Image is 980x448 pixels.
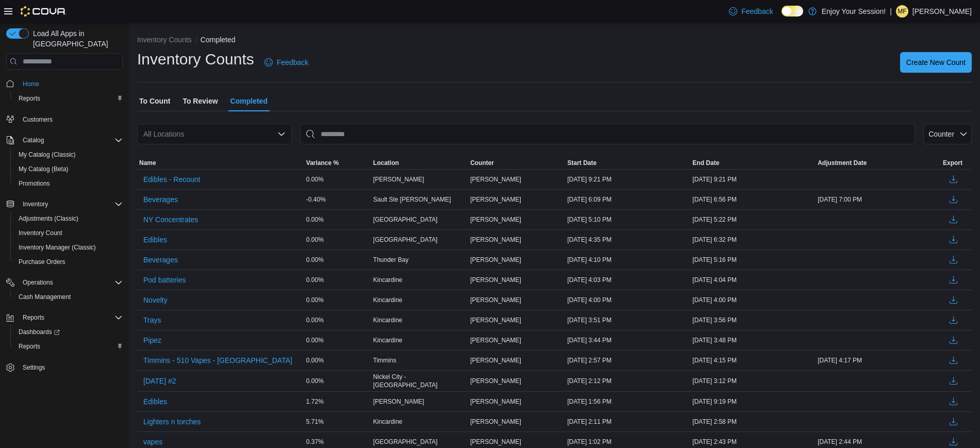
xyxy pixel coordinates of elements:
button: Location [371,157,468,169]
div: [DATE] 2:44 PM [816,436,941,448]
button: My Catalog (Classic) [10,147,127,162]
span: Edibles [143,396,167,407]
span: Cash Management [19,293,71,301]
div: [DATE] 2:58 PM [690,416,816,428]
button: Home [2,76,127,91]
div: [DATE] 3:44 PM [565,334,690,346]
span: [PERSON_NAME] [470,175,521,184]
span: Lighters n torches [143,417,201,427]
span: Inventory [19,198,123,210]
button: Edibles [139,394,171,409]
span: [PERSON_NAME] [470,215,521,224]
button: Reports [19,311,48,324]
a: Settings [19,361,49,374]
div: Kincardine [371,274,468,286]
a: Dashboards [14,326,64,338]
span: Counter [470,159,494,167]
div: [DATE] 5:22 PM [690,213,816,226]
span: Reports [14,92,123,105]
button: Pipez [139,333,165,348]
h1: Inventory Counts [137,49,254,70]
a: Customers [19,113,57,126]
div: [DATE] 2:11 PM [565,416,690,428]
div: [DATE] 3:56 PM [690,314,816,326]
span: Variance % [306,159,339,167]
span: Dark Mode [782,16,782,17]
button: Adjustments (Classic) [10,211,127,226]
button: Edibles [139,232,171,247]
nav: Complex example [6,72,123,402]
span: [PERSON_NAME] [470,236,521,244]
button: Counter [468,157,565,169]
p: | [890,5,892,18]
div: Timmins [371,354,468,367]
div: [DATE] 4:15 PM [690,354,816,367]
span: [PERSON_NAME] [470,296,521,304]
button: Reports [10,91,127,106]
span: MF [898,5,906,18]
span: Purchase Orders [14,256,123,268]
span: [PERSON_NAME] [470,276,521,284]
img: Cova [21,6,67,16]
div: [DATE] 5:10 PM [565,213,690,226]
div: [DATE] 1:02 PM [565,436,690,448]
span: Name [139,159,156,167]
p: Enjoy Your Session! [822,5,886,18]
span: [DATE] #2 [143,376,176,386]
div: [DATE] 2:12 PM [565,375,690,387]
span: [PERSON_NAME] [470,377,521,385]
span: Edibles [143,235,167,245]
span: My Catalog (Beta) [19,165,69,173]
button: Beverages [139,192,182,207]
span: Reports [19,342,40,351]
button: Variance % [304,157,371,169]
a: Inventory Count [14,227,67,239]
span: Feedback [741,6,773,16]
a: Home [19,78,43,90]
span: Reports [23,313,44,322]
span: [PERSON_NAME] [470,195,521,204]
button: Purchase Orders [10,255,127,269]
div: [GEOGRAPHIC_DATA] [371,234,468,246]
div: [DATE] 9:19 PM [690,395,816,408]
span: Completed [230,91,268,111]
a: Feedback [260,52,312,73]
input: This is a search bar. After typing your query, hit enter to filter the results lower in the page. [300,124,915,144]
span: Settings [23,363,45,372]
a: Reports [14,340,44,353]
span: Reports [19,311,123,324]
span: vapes [143,437,162,447]
span: Location [373,159,399,167]
span: Timmins - 510 Vapes - [GEOGRAPHIC_DATA] [143,355,292,366]
span: Inventory Count [19,229,62,237]
button: Operations [19,276,57,289]
a: Inventory Manager (Classic) [14,241,100,254]
button: Novelty [139,292,172,308]
div: 5.71% [304,416,371,428]
button: Inventory Manager (Classic) [10,240,127,255]
div: [DATE] 2:43 PM [690,436,816,448]
nav: An example of EuiBreadcrumbs [137,35,972,47]
button: Edibles - Recount [139,172,205,187]
button: Operations [2,275,127,290]
a: My Catalog (Beta) [14,163,73,175]
button: Customers [2,112,127,127]
span: Export [943,159,962,167]
div: [DATE] 7:00 PM [816,193,941,206]
span: Operations [23,278,53,287]
span: Counter [928,130,954,138]
div: [PERSON_NAME] [371,395,468,408]
button: Inventory [2,197,127,211]
div: [PERSON_NAME] [371,173,468,186]
div: 0.00% [304,274,371,286]
span: Inventory [23,200,48,208]
button: Start Date [565,157,690,169]
button: Inventory Counts [137,36,192,44]
span: Dashboards [19,328,60,336]
span: [PERSON_NAME] [470,418,521,426]
button: Inventory Count [10,226,127,240]
a: Promotions [14,177,54,190]
span: Novelty [143,295,168,305]
span: End Date [692,159,719,167]
div: [GEOGRAPHIC_DATA] [371,436,468,448]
